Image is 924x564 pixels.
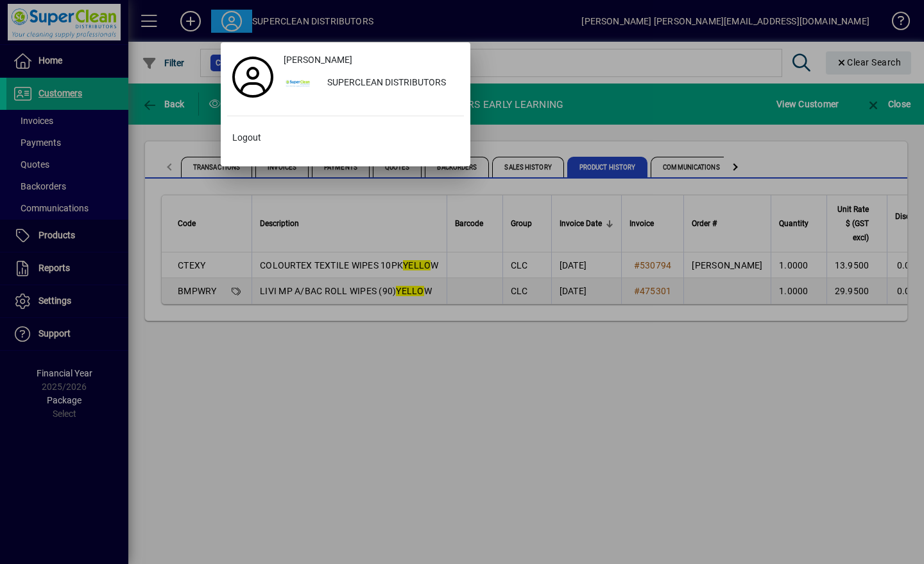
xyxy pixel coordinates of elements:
a: [PERSON_NAME] [278,49,464,72]
span: Logout [232,131,261,145]
a: Profile [227,66,278,89]
button: SUPERCLEAN DISTRIBUTORS [278,72,464,95]
span: [PERSON_NAME] [284,53,352,67]
button: Logout [227,127,464,150]
div: SUPERCLEAN DISTRIBUTORS [317,72,464,95]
